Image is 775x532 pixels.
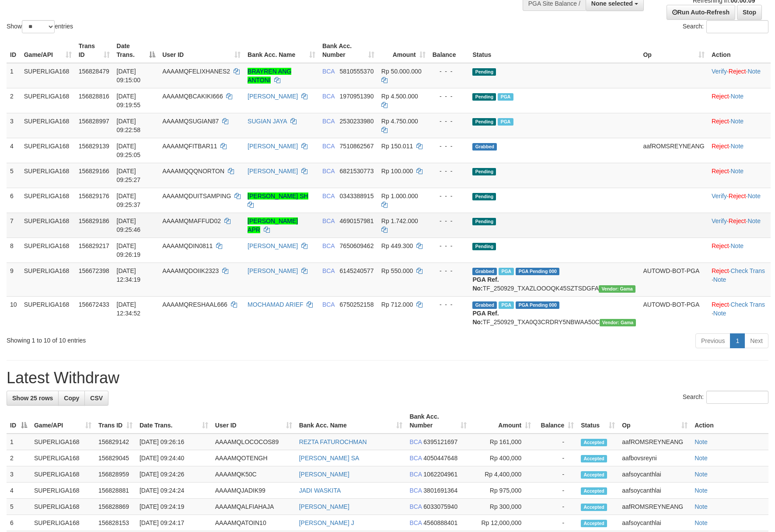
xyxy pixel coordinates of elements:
input: Search: [706,20,768,33]
td: - [534,515,577,531]
div: - - - [433,117,466,126]
a: [PERSON_NAME] [248,267,298,274]
div: - - - [433,241,466,250]
th: Bank Acc. Number: activate to sort column ascending [406,409,470,434]
td: · · [708,188,771,213]
a: BRAYREN ANG ANTONI [248,68,291,84]
td: Rp 300,000 [470,499,534,515]
th: Amount: activate to sort column ascending [378,38,429,63]
span: Grabbed [472,301,497,309]
span: Accepted [581,455,607,462]
a: Next [744,333,768,348]
td: AAAAMQK50C [212,466,296,483]
td: 156828869 [95,499,136,515]
span: Copy 5810555370 to clipboard [340,68,374,75]
span: Rp 712.000 [381,301,413,308]
span: CSV [90,395,103,402]
span: Rp 4.500.000 [381,93,418,100]
td: - [534,483,577,499]
th: Game/API: activate to sort column ascending [21,38,75,63]
td: 1 [7,434,31,450]
a: Note [695,438,708,445]
span: Accepted [581,487,607,495]
span: AAAAMQSUGIAN87 [162,118,219,125]
td: 156828881 [95,483,136,499]
td: Rp 975,000 [470,483,534,499]
span: 156828816 [79,93,109,100]
td: SUPERLIGA168 [31,466,95,483]
td: 4 [7,138,21,163]
span: BCA [322,143,335,150]
td: SUPERLIGA168 [21,88,75,113]
span: Copy 4560888401 to clipboard [423,519,457,526]
span: Marked by aafsoycanthlai [498,118,513,126]
span: 156672398 [79,267,109,274]
a: [PERSON_NAME] [299,503,349,510]
th: Date Trans.: activate to sort column descending [113,38,159,63]
th: Status [469,38,639,63]
a: Note [713,310,726,317]
b: PGA Ref. No: [472,310,499,325]
span: Copy 6395121697 to clipboard [423,438,457,445]
th: Trans ID: activate to sort column ascending [75,38,113,63]
span: [DATE] 12:34:52 [117,301,141,317]
td: 10 [7,296,21,330]
td: 5 [7,499,31,515]
span: Copy 4690157981 to clipboard [340,217,374,224]
td: 156829045 [95,450,136,466]
a: [PERSON_NAME] [248,93,298,100]
span: 156829186 [79,217,109,224]
span: Copy 3801691364 to clipboard [423,487,457,494]
a: Note [747,217,761,224]
span: 156672433 [79,301,109,308]
a: SUGIAN JAYA [248,118,287,125]
span: BCA [322,93,335,100]
span: Accepted [581,439,607,446]
th: Trans ID: activate to sort column ascending [95,409,136,434]
a: 1 [730,333,745,348]
span: 156829139 [79,143,109,150]
a: Reject [729,217,746,224]
td: 156829142 [95,434,136,450]
span: AAAAMQDUITSAMPING [162,192,231,199]
td: - [534,450,577,466]
span: Accepted [581,471,607,479]
span: Rp 100.000 [381,168,413,175]
span: AAAAMQQQNORTON [162,168,224,175]
a: Verify [712,68,727,75]
th: User ID: activate to sort column ascending [212,409,296,434]
td: · · [708,262,771,296]
a: Reject [712,242,729,249]
td: SUPERLIGA168 [21,262,75,296]
a: Run Auto-Refresh [667,5,735,20]
h1: Latest Withdraw [7,369,768,387]
span: 156829166 [79,168,109,175]
th: Bank Acc. Number: activate to sort column ascending [319,38,378,63]
a: Note [747,68,761,75]
a: [PERSON_NAME] [248,168,298,175]
a: [PERSON_NAME] [248,242,298,249]
a: Note [730,93,744,100]
span: Copy 6033075940 to clipboard [423,503,457,510]
span: 156828997 [79,118,109,125]
td: Rp 12,000,000 [470,515,534,531]
td: · · [708,63,771,88]
th: Amount: activate to sort column ascending [470,409,534,434]
span: BCA [322,168,335,175]
td: 7 [7,213,21,238]
div: - - - [433,300,466,309]
span: BCA [409,471,422,478]
span: [DATE] 12:34:19 [117,267,141,283]
span: Copy 0343388915 to clipboard [340,192,374,199]
a: Verify [712,192,727,199]
td: 6 [7,515,31,531]
span: AAAAMQFITBAR11 [162,143,217,150]
span: Copy 2530233980 to clipboard [340,118,374,125]
span: Pending [472,93,496,101]
a: Reject [712,118,729,125]
td: 3 [7,466,31,483]
td: · · [708,213,771,238]
b: PGA Ref. No: [472,276,499,292]
a: Reject [712,93,729,100]
div: - - - [433,217,466,225]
